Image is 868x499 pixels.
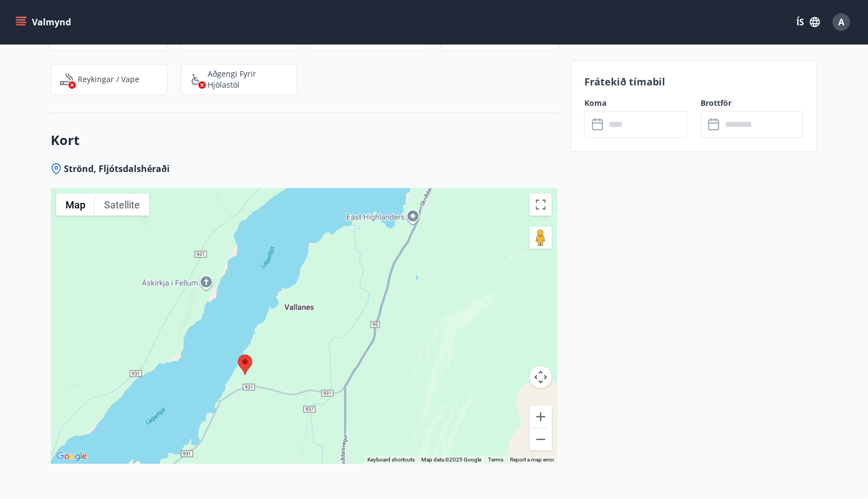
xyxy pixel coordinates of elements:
[53,449,90,464] img: Google
[828,9,855,35] button: A
[208,68,288,90] p: Aðgengi fyrir hjólastól
[488,457,503,463] a: Terms (opens in new tab)
[510,457,554,463] a: Report a map error
[190,73,203,86] img: 8IYIKVZQyRlUC6HQIIUSdjpPGRncJsz2RzLgWvp4.svg
[421,457,481,463] span: Map data ©2025 Google
[701,98,804,109] label: Brottför
[791,12,826,32] button: ÍS
[64,163,170,175] span: Strönd, Fljótsdalshéraði
[53,449,90,464] a: Open this area in Google Maps (opens a new window)
[584,74,804,89] p: Frátekið tímabil
[13,12,75,32] button: menu
[56,194,95,216] button: Show street map
[530,194,552,216] button: Toggle fullscreen view
[530,366,552,388] button: Map camera controls
[839,16,845,28] span: A
[51,131,557,149] h3: Kort
[530,406,552,428] button: Zoom in
[530,227,552,249] button: Drag Pegman onto the map to open Street View
[95,194,149,216] button: Show satellite imagery
[367,456,415,464] button: Keyboard shortcuts
[584,98,687,109] label: Koma
[530,428,552,450] button: Zoom out
[78,74,139,85] p: Reykingar / Vape
[60,73,73,86] img: QNIUl6Cv9L9rHgMXwuzGLuiJOj7RKqxk9mBFPqjq.svg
